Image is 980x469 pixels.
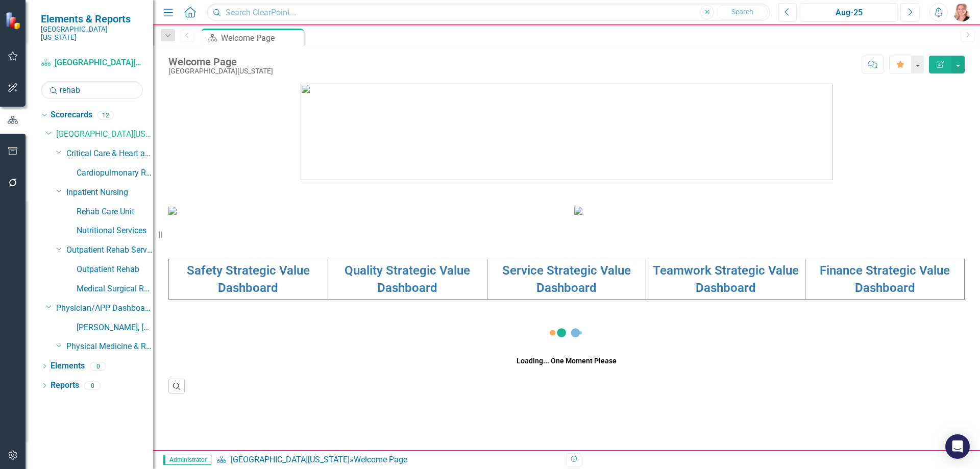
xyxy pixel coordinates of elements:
div: Welcome Page [354,455,407,464]
a: Medical Surgical Rehab [77,283,153,295]
div: » [216,454,559,466]
span: Elements & Reports [41,13,143,25]
a: Service Strategic Value Dashboard [502,263,631,295]
img: ClearPoint Strategy [5,12,23,30]
button: Search [717,5,768,19]
div: 0 [84,381,101,390]
div: Welcome Page [221,32,301,44]
a: Teamwork Strategic Value Dashboard [653,263,799,295]
a: Rehab Care Unit [77,206,153,218]
a: Quality Strategic Value Dashboard [345,263,470,295]
a: Reports [51,380,79,391]
input: Search ClearPoint... [207,4,770,21]
div: Aug-25 [803,7,894,19]
div: Loading... One Moment Please [517,356,617,366]
small: [GEOGRAPHIC_DATA][US_STATE] [41,25,143,42]
button: Aug-25 [800,3,898,21]
a: Outpatient Rehab Services [66,244,153,256]
a: Physical Medicine & Rehabilitation Services [66,341,153,353]
a: Safety Strategic Value Dashboard [187,263,310,295]
a: Elements [51,360,85,372]
a: Cardiopulmonary Rehab [77,167,153,179]
img: download%20somc%20logo%20v2.png [301,84,833,180]
img: download%20somc%20strategic%20values%20v2.png [574,207,582,215]
span: Administrator [163,455,211,465]
img: download%20somc%20mission%20vision.png [168,207,177,215]
a: Inpatient Nursing [66,187,153,199]
a: Scorecards [51,109,92,121]
span: Search [731,8,753,16]
a: Critical Care & Heart and Vascular Services [66,148,153,160]
a: [PERSON_NAME], [GEOGRAPHIC_DATA] [77,322,153,334]
a: [GEOGRAPHIC_DATA][US_STATE] [231,455,350,464]
a: Finance Strategic Value Dashboard [820,263,950,295]
div: 0 [90,362,106,371]
a: [GEOGRAPHIC_DATA][US_STATE] [41,57,143,69]
a: Physician/APP Dashboards [56,303,153,314]
img: Tiffany LaCoste [953,3,971,21]
div: [GEOGRAPHIC_DATA][US_STATE] [168,67,273,75]
a: [GEOGRAPHIC_DATA][US_STATE] [56,129,153,140]
div: Open Intercom Messenger [945,434,970,459]
a: Outpatient Rehab [77,264,153,276]
div: 12 [97,111,114,119]
input: Search Below... [41,81,143,99]
a: Nutritional Services [77,225,153,237]
div: Welcome Page [168,56,273,67]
